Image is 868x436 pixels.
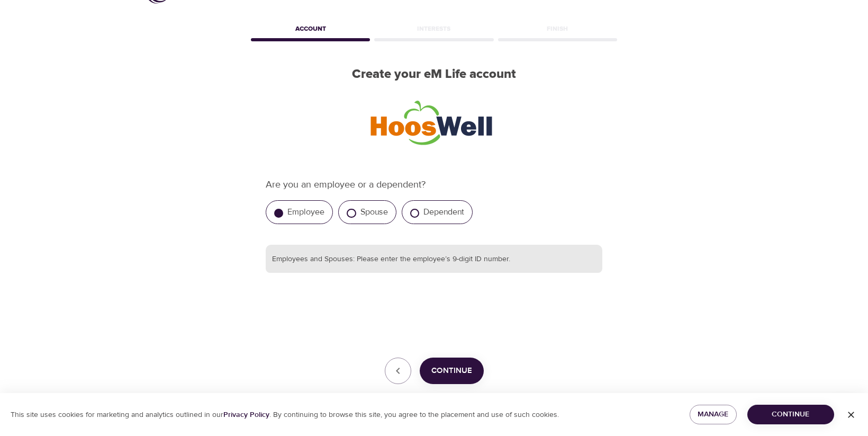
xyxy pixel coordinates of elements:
span: Continue [431,364,472,378]
img: HoosWell-Logo-2.19%20500X200%20px.png [368,95,500,148]
label: Dependent [423,207,464,217]
h2: Create your eM Life account [249,67,619,82]
span: Manage [698,408,728,421]
a: Privacy Policy [223,410,269,420]
label: Employee [287,207,324,217]
span: Continue [756,408,826,421]
label: Spouse [360,207,388,217]
button: Continue [420,358,484,384]
button: Continue [747,405,834,424]
p: Are you an employee or a dependent? [266,177,602,192]
button: Manage [690,405,737,424]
